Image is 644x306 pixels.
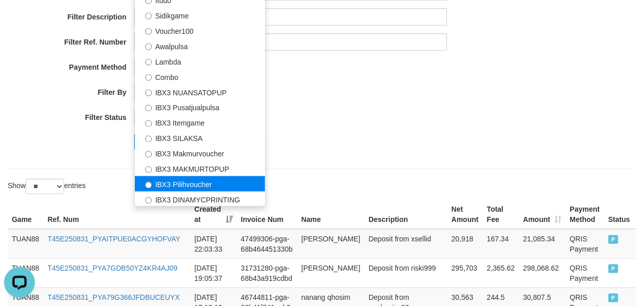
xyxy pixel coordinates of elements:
[135,53,265,69] label: Lambda
[519,258,566,288] td: 298,068.62
[605,200,636,229] th: Status
[190,229,237,259] td: [DATE] 22:03:33
[44,200,191,229] th: Ref. Num
[135,38,265,53] label: Awalpulsa
[135,115,265,130] label: IBX3 Itemgame
[135,130,265,146] label: IBX3 SILAKSA
[190,258,237,288] td: [DATE] 19:05:37
[48,264,177,272] a: T45E250831_PYA7GDB50YZ4KR4AJ09
[519,229,566,259] td: 21,085.34
[135,23,265,38] label: Voucher100
[483,258,519,288] td: 2,365.62
[566,258,605,288] td: QRIS Payment
[145,105,152,112] input: IBX3 Pusatjualpulsa
[519,200,566,229] th: Amount: activate to sort column ascending
[135,192,265,207] label: IBX3 DINAMYCPRINTING
[448,200,483,229] th: Net Amount
[297,258,365,288] td: [PERSON_NAME]
[145,120,152,127] input: IBX3 Itemgame
[8,200,44,229] th: Game
[145,167,152,173] input: IBX3 MAKMURTOPUP
[448,229,483,259] td: 20,918
[4,4,35,35] button: Open LiveChat chat widget
[365,258,448,288] td: Deposit from riski999
[145,74,152,81] input: Combo
[566,200,605,229] th: Payment Method
[48,235,180,243] a: T45E250831_PYAITPUE0ACGYHOFVAY
[237,258,297,288] td: 31731280-pga-68b43a919cdbd
[237,200,297,229] th: Invoice Num
[145,151,152,158] input: IBX3 Makmurvoucher
[609,235,619,244] span: PAID
[145,59,152,66] input: Lambda
[145,182,152,189] input: IBX3 Pilihvoucher
[483,229,519,259] td: 167.34
[26,179,64,194] select: Showentries
[483,200,519,229] th: Total Fee
[237,229,297,259] td: 47499306-pga-68b464451330b
[8,229,44,259] td: TUAN88
[135,176,265,192] label: IBX3 Pilihvoucher
[135,84,265,99] label: IBX3 NUANSATOPUP
[8,179,86,194] label: Show entries
[135,69,265,84] label: Combo
[365,200,448,229] th: Description
[145,136,152,142] input: IBX3 SILAKSA
[135,161,265,176] label: IBX3 MAKMURTOPUP
[8,258,44,288] td: TUAN88
[448,258,483,288] td: 295,703
[135,146,265,161] label: IBX3 Makmurvoucher
[135,99,265,115] label: IBX3 Pusatjualpulsa
[48,293,180,301] a: T45E250831_PYA79G366JFDBUCEUYX
[145,13,152,19] input: Sidikgame
[135,7,265,23] label: Sidikgame
[609,294,619,302] span: PAID
[609,264,619,273] span: PAID
[297,200,365,229] th: Name
[145,44,152,50] input: Awalpulsa
[145,90,152,96] input: IBX3 NUANSATOPUP
[297,229,365,259] td: [PERSON_NAME]
[145,28,152,35] input: Voucher100
[566,229,605,259] td: QRIS Payment
[365,229,448,259] td: Deposit from xsellid
[190,200,237,229] th: Created at: activate to sort column ascending
[145,197,152,204] input: IBX3 DINAMYCPRINTING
